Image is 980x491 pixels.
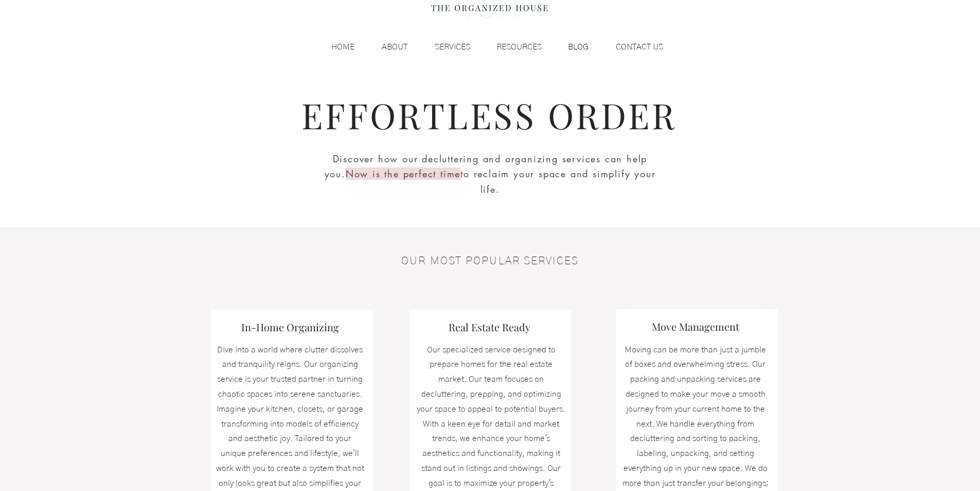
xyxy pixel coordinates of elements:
[430,39,475,55] p: SERVICES
[634,319,757,334] h3: Move Management
[325,153,656,196] span: Discover how our decluttering and organizing services can help you. to reclaim your space and sim...
[311,39,360,55] a: HOME
[475,39,547,55] a: RESOURCES
[428,320,551,334] h3: Real Estate Ready
[311,39,668,55] nav: Site
[228,320,352,334] h3: In-Home Organizing
[563,39,594,55] p: BLOG
[346,167,460,180] span: Now is the perfect time
[611,39,668,55] p: CONTACT US
[377,39,413,55] p: ABOUT
[594,39,668,55] a: CONTACT US
[326,39,360,55] p: HOME
[401,256,579,266] span: OUR MOST POPULAR SERVICES
[547,39,594,55] a: BLOG
[301,91,676,138] span: EFFORTLESS ORDER
[413,39,475,55] a: SERVICES
[360,39,413,55] a: ABOUT
[491,39,547,55] p: RESOURCES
